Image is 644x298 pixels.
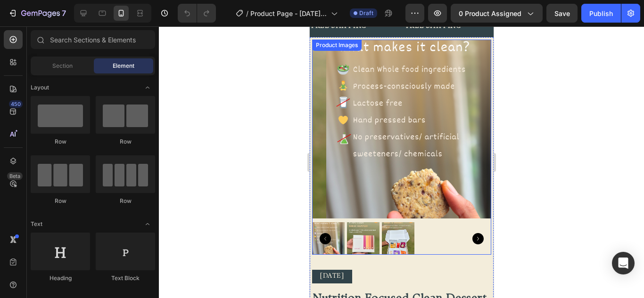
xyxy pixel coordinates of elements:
button: Save [546,4,578,23]
div: Row [96,197,155,205]
span: / [246,8,248,18]
p: 7 [62,8,66,19]
iframe: Design area [310,26,494,298]
span: Product Page - [DATE] 22:08:21 [250,8,327,18]
div: Heading [31,274,90,282]
div: Product Images [4,15,50,23]
div: 450 [9,100,23,108]
span: Toggle open [140,217,155,232]
div: Row [31,197,90,205]
div: Open Intercom Messenger [612,252,635,274]
div: Undo/Redo [178,4,216,23]
div: Row [31,137,90,146]
h2: Nutrition Focused Clean Dessert Box [2,265,182,296]
span: Layout [31,83,49,92]
button: 0 product assigned [451,4,543,23]
span: Toggle open [140,80,155,95]
div: Text Block [96,274,155,282]
div: Beta [7,172,23,180]
button: 7 [4,4,70,23]
span: Text [31,220,42,228]
div: Publish [589,8,613,18]
input: Search Sections & Elements [31,30,155,49]
span: Save [554,9,570,17]
span: Element [113,62,134,70]
span: 0 product assigned [459,8,521,18]
span: Draft [359,9,373,17]
button: Carousel Next Arrow [163,207,174,218]
button: Carousel Back Arrow [10,207,21,218]
div: Row [96,137,155,146]
span: Section [52,62,73,70]
button: Publish [581,4,621,23]
p: [DATE] [10,244,35,256]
